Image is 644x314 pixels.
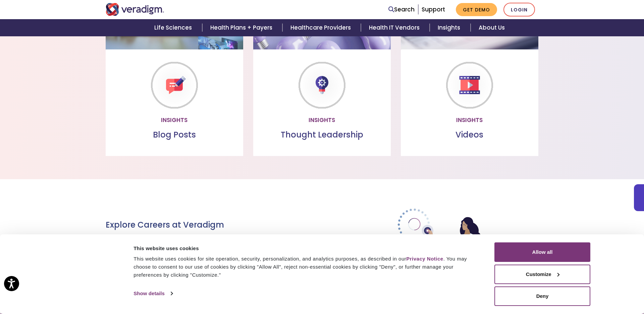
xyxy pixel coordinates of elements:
[106,220,354,230] h3: Explore Careers at Veradigm
[515,266,636,306] iframe: Drift Chat Widget
[106,3,164,16] img: Veradigm logo
[146,19,202,36] a: Life Sciences
[259,130,385,140] h3: Thought Leadership
[494,286,590,306] button: Deny
[430,19,470,36] a: Insights
[202,19,282,36] a: Health Plans + Payers
[133,255,479,279] div: This website uses cookies for site operation, security, personalization, and analytics purposes, ...
[471,19,513,36] a: About Us
[111,130,238,140] h3: Blog Posts
[494,242,590,262] button: Allow all
[361,19,430,36] a: Health IT Vendors
[494,265,590,284] button: Customize
[406,130,533,140] h3: Videos
[406,116,533,125] p: Insights
[503,3,535,16] a: Login
[133,244,479,252] div: This website uses cookies
[282,19,361,36] a: Healthcare Providers
[456,3,497,16] a: Get Demo
[422,5,445,13] a: Support
[111,116,238,125] p: Insights
[133,288,172,299] a: Show details
[388,5,415,14] a: Search
[259,116,385,125] p: Insights
[406,256,443,262] a: Privacy Notice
